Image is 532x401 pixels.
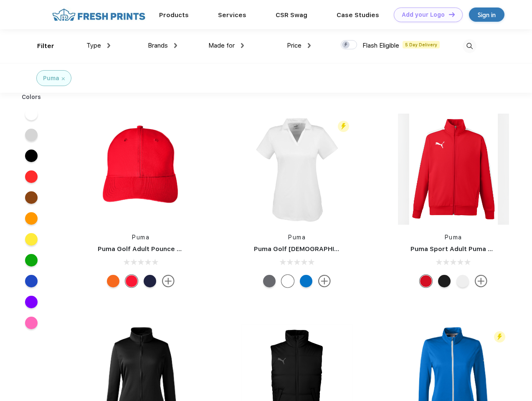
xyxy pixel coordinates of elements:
[174,43,177,48] img: dropdown.png
[241,114,352,225] img: func=resize&h=266
[162,275,175,287] img: more.svg
[338,121,349,132] img: flash_active_toggle.svg
[50,8,148,22] img: fo%20logo%202.webp
[308,43,311,48] img: dropdown.png
[420,275,432,287] div: High Risk Red
[438,275,451,287] div: Puma Black
[362,42,399,49] span: Flash Eligible
[445,234,462,241] a: Puma
[478,10,496,20] div: Sign in
[241,43,244,48] img: dropdown.png
[403,41,440,48] span: 5 Day Delivery
[125,275,138,287] div: High Risk Red
[15,93,48,102] div: Colors
[86,42,101,49] span: Type
[300,275,312,287] div: Lapis Blue
[318,275,331,287] img: more.svg
[159,11,189,19] a: Products
[398,114,509,225] img: func=resize&h=266
[37,41,54,51] div: Filter
[449,12,455,17] img: DT
[107,275,119,287] div: Vibrant Orange
[107,43,110,48] img: dropdown.png
[463,39,476,53] img: desktop_search.svg
[254,245,409,253] a: Puma Golf [DEMOGRAPHIC_DATA]' Icon Golf Polo
[132,234,149,241] a: Puma
[475,275,487,287] img: more.svg
[288,234,306,241] a: Puma
[85,114,196,225] img: func=resize&h=266
[218,11,246,19] a: Services
[148,42,168,49] span: Brands
[62,77,65,80] img: filter_cancel.svg
[281,275,294,287] div: Bright White
[287,42,301,49] span: Price
[494,331,505,343] img: flash_active_toggle.svg
[263,275,276,287] div: Quiet Shade
[43,74,59,83] div: Puma
[98,245,225,253] a: Puma Golf Adult Pounce Adjustable Cap
[469,8,504,22] a: Sign in
[276,11,307,19] a: CSR Swag
[208,42,235,49] span: Made for
[456,275,469,287] div: White and Quiet Shade
[402,11,445,18] div: Add your Logo
[144,275,156,287] div: Peacoat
